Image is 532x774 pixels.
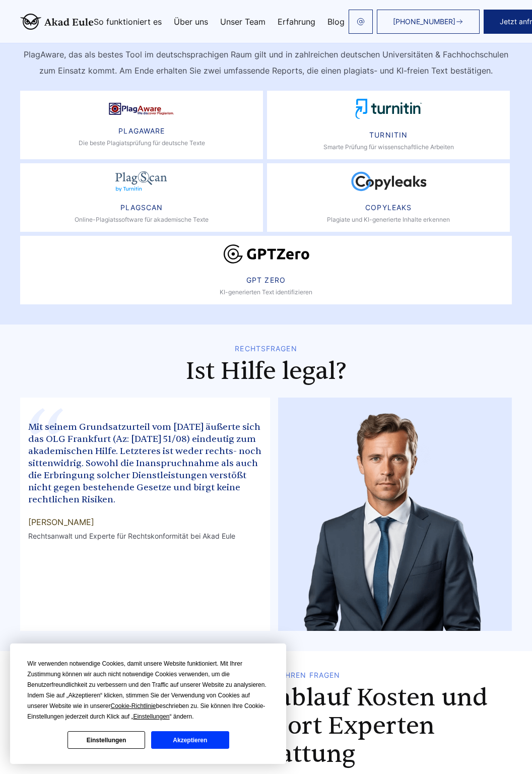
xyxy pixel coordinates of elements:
[75,216,209,224] div: Online-Plagiatssoftware für akademische Texte
[28,421,261,505] span: Mit seinem Grundsatzurteil vom [DATE] äußerte sich das OLG Frankfurt (Az: [DATE] 51/08) eindeutig...
[28,530,235,542] div: Rechtsanwalt und Experte für Rechtskonformität bei Akad Eule
[369,131,408,139] div: Turnitin
[133,713,169,720] span: Einstellungen
[246,276,286,284] div: GPT Zero
[323,143,454,151] div: Smarte Prüfung für wissenschaftliche Arbeiten
[327,18,345,26] a: Blog
[220,18,265,26] a: Unser Team
[10,643,286,764] div: Cookie Consent Prompt
[118,127,165,135] div: PlagAware
[377,10,480,34] a: [PHONE_NUMBER]
[68,731,145,749] button: Einstellungen
[120,204,163,212] div: PlagScan
[20,14,94,30] img: logo
[151,731,229,749] button: Akzeptieren
[28,514,235,530] div: [PERSON_NAME]
[20,30,512,79] div: Darauf können Sie sich verlassen. Wir verwenden modernste Tools, um Plagiate und KI-generierten T...
[393,18,455,26] span: [PHONE_NUMBER]
[174,18,208,26] a: Über uns
[27,659,269,722] div: Wir verwenden notwendige Cookies, damit unsere Website funktioniert. Mit Ihrer Zustimmung können ...
[220,288,312,296] div: KI-generierten Text identifizieren
[20,345,512,353] div: Rechtsfragen
[79,139,205,147] div: Die beste Plagiatsprüfung für deutsche Texte
[278,18,315,26] a: Erfahrung
[36,684,496,768] h2: Alle Qualität Arbeitsablauf Kosten und Zahlungen Support Experten Rückerstattung
[357,18,365,26] img: email
[94,18,162,26] a: So funktioniert es
[365,204,412,212] div: Copyleaks
[327,216,450,224] div: Plagiate und KI-generierte Inhalte erkennen
[20,357,512,385] h2: Ist Hilfe legal?
[111,702,156,709] span: Cookie-Richtlinie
